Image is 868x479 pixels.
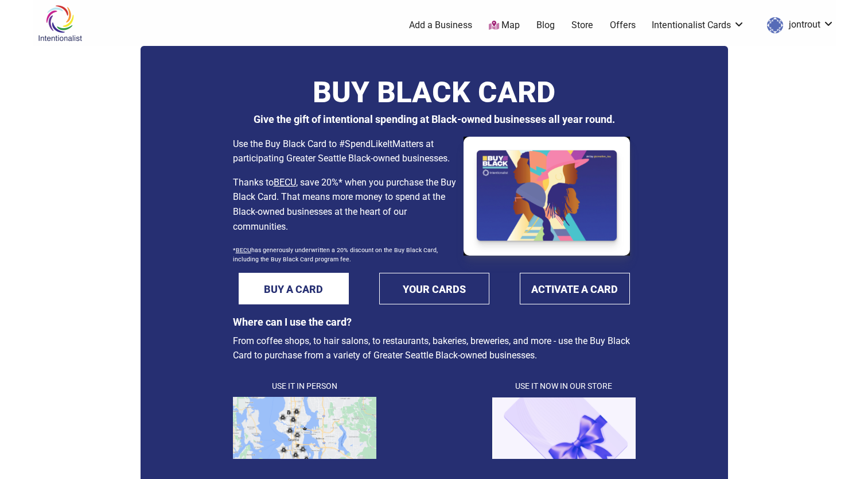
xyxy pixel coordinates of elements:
a: BECU [274,177,296,188]
h4: Use It Now in Our Store [492,381,636,392]
a: Blog [536,19,555,32]
img: Buy Black Card [464,137,630,255]
a: Offers [610,19,636,32]
p: From coffee shops, to hair salons, to restaurants, bakeries, breweries, and more - use the Buy Bl... [233,334,636,363]
h1: BUY BLACK CARD [233,72,636,107]
a: YOUR CARDS [379,273,489,304]
sub: * has generously underwritten a 20% discount on the Buy Black Card, including the Buy Black Card ... [233,246,438,263]
h3: Give the gift of intentional spending at Black-owned businesses all year round. [233,113,636,125]
p: Thanks to , save 20%* when you purchase the Buy Black Card. That means more money to spend at the... [233,175,458,234]
a: Intentionalist Cards [652,19,745,32]
a: BUY A CARD [239,273,349,304]
img: Intentionalist [33,5,87,42]
h4: Use It in Person [233,381,376,392]
p: Use the Buy Black Card to #SpendLikeItMatters at participating Greater Seattle Black-owned busine... [233,137,458,166]
a: BECU [236,246,251,254]
a: jontrout [761,15,834,36]
a: Add a Business [409,19,472,32]
img: map.png [233,397,376,459]
a: Store [571,19,593,32]
a: Map [489,19,520,32]
img: cardpurple1.png [492,397,636,459]
a: ACTIVATE A CARD [520,273,630,304]
h3: Where can I use the card? [233,316,636,328]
